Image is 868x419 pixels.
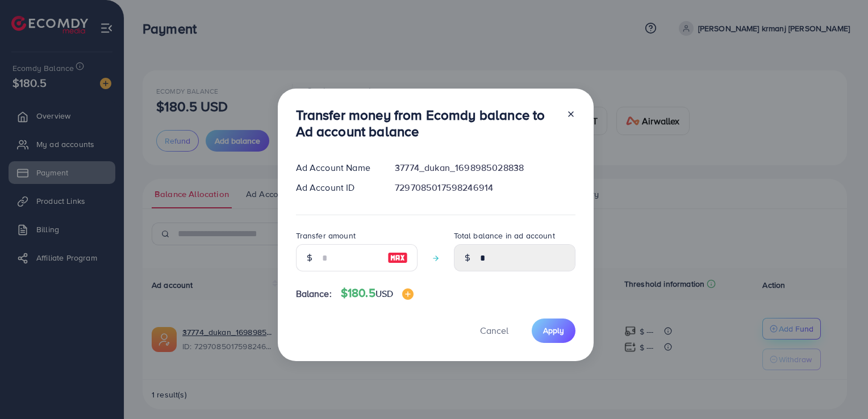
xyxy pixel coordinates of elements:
[287,181,386,194] div: Ad Account ID
[466,319,523,343] button: Cancel
[341,286,414,300] h4: $180.5
[287,161,386,174] div: Ad Account Name
[402,288,414,300] img: image
[386,181,584,194] div: 7297085017598246914
[296,230,356,241] label: Transfer amount
[532,319,575,343] button: Apply
[387,251,408,265] img: image
[296,107,557,140] h3: Transfer money from Ecomdy balance to Ad account balance
[543,325,564,336] span: Apply
[386,161,584,174] div: 37774_dukan_1698985028838
[454,230,555,241] label: Total balance in ad account
[480,324,508,337] span: Cancel
[296,287,332,300] span: Balance:
[375,287,393,300] span: USD
[820,368,859,410] iframe: Chat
